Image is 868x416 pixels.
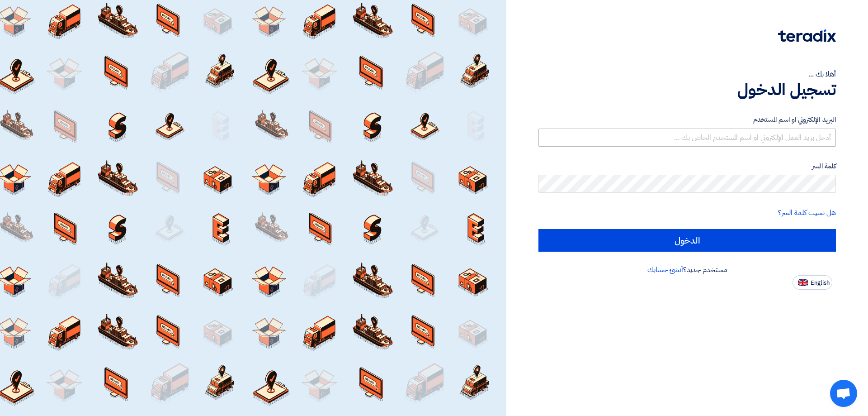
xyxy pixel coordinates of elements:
[798,279,808,286] img: en-US.png
[793,275,832,290] button: English
[538,264,836,275] div: مستخدم جديد؟
[811,280,830,286] span: English
[778,29,836,42] img: Teradix logo
[538,69,836,80] div: أهلا بك ...
[538,229,836,252] input: الدخول
[538,80,836,100] h1: تسجيل الدخول
[778,207,836,218] a: هل نسيت كلمة السر؟
[830,380,857,407] div: دردشة مفتوحة
[538,129,836,147] input: أدخل بريد العمل الإلكتروني او اسم المستخدم الخاص بك ...
[538,115,836,125] label: البريد الإلكتروني او اسم المستخدم
[538,161,836,172] label: كلمة السر
[647,264,683,275] a: أنشئ حسابك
